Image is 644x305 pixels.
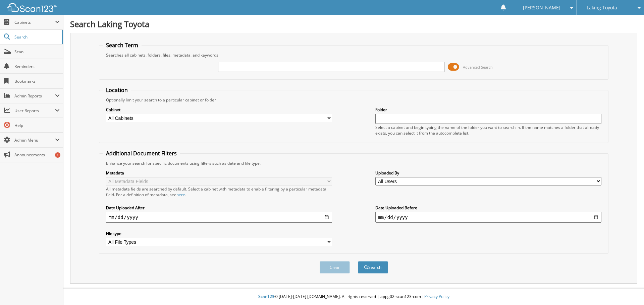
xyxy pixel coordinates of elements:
[14,78,60,84] span: Bookmarks
[103,42,142,49] legend: Search Term
[375,125,601,136] div: Select a cabinet and begin typing the name of the folder you want to search in. If the name match...
[106,186,332,198] div: All metadata fields are searched by default. Select a cabinet with metadata to enable filtering b...
[103,150,180,157] legend: Additional Document Filters
[375,205,601,211] label: Date Uploaded Before
[523,6,560,10] span: [PERSON_NAME]
[358,261,388,274] button: Search
[106,212,332,223] input: start
[14,34,59,40] span: Search
[103,52,605,58] div: Searches all cabinets, folders, files, metadata, and keywords
[375,107,601,112] label: Folder
[63,289,644,305] div: © [DATE]-[DATE] [DOMAIN_NAME]. All rights reserved | appg02-scan123-com |
[258,294,274,299] span: Scan123
[106,170,332,176] label: Metadata
[106,231,332,236] label: File type
[7,3,57,12] img: scan123-logo-white.svg
[106,107,332,112] label: Cabinet
[14,49,60,55] span: Scan
[14,108,55,113] span: User Reports
[103,160,605,166] div: Enhance your search for specific documents using filters such as date and file type.
[106,205,332,211] label: Date Uploaded After
[103,86,131,94] legend: Location
[14,93,55,99] span: Admin Reports
[103,97,605,103] div: Optionally limit your search to a particular cabinet or folder
[14,137,55,143] span: Admin Menu
[14,152,60,158] span: Announcements
[587,6,617,10] span: Laking Toyota
[463,65,493,70] span: Advanced Search
[14,19,55,25] span: Cabinets
[70,18,637,29] h1: Search Laking Toyota
[14,123,60,128] span: Help
[424,294,449,299] a: Privacy Policy
[55,152,60,158] div: 1
[610,273,644,305] iframe: Chat Widget
[176,192,185,198] a: here
[375,170,601,176] label: Uploaded By
[320,261,350,274] button: Clear
[375,212,601,223] input: end
[14,64,60,69] span: Reminders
